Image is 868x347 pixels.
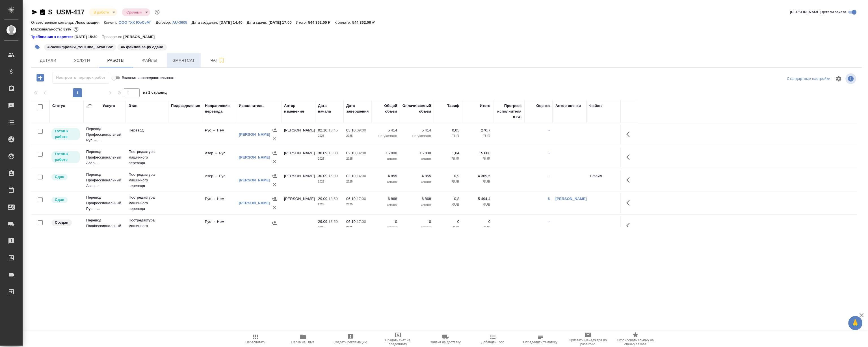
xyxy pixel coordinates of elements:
[34,57,62,64] span: Детали
[125,10,143,15] button: Срочный
[375,179,397,185] p: слово
[589,103,602,109] div: Файлы
[375,156,397,162] p: слово
[202,170,236,190] td: Азер → Рус
[555,103,581,109] div: Автор оценки
[92,10,111,15] button: В работе
[31,27,63,31] p: Маржинальность:
[296,20,308,25] p: Итого:
[403,219,431,225] p: 0
[318,179,341,185] p: 2025
[102,57,129,64] span: Работы
[403,128,431,133] p: 5 414
[281,193,315,213] td: [PERSON_NAME]
[623,150,637,164] button: Здесь прячутся важные кнопки
[465,150,490,156] p: 15 600
[328,151,338,155] p: 15:00
[119,20,156,25] a: ООО "ХК ЮэСэМ"
[318,225,341,230] p: 2025
[375,128,397,133] p: 5 414
[785,74,832,83] div: split button
[845,73,857,84] span: Посмотреть информацию
[270,180,279,189] button: Удалить
[437,196,459,202] p: 0,8
[465,156,490,162] p: RUB
[623,128,637,141] button: Здесь прячутся важные кнопки
[589,173,618,179] p: 1 файл
[74,34,102,40] p: [DATE] 15:30
[437,133,459,139] p: EUR
[270,195,279,203] button: Назначить
[375,133,397,139] p: не указано
[536,103,550,109] div: Оценка
[335,20,352,25] p: К оплате:
[403,156,431,162] p: слово
[55,197,64,203] p: Сдан
[465,225,490,230] p: RUB
[31,20,75,25] p: Ответственная команда:
[357,151,366,155] p: 14:00
[318,151,328,155] p: 30.09,
[403,173,431,179] p: 4 855
[83,192,126,214] td: Перевод Профессиональный Рус →...
[51,219,81,227] div: Заказ еще не согласован с клиентом, искать исполнителей рано
[270,149,279,157] button: Назначить
[318,197,328,201] p: 29.09,
[55,220,68,225] p: Создан
[402,103,431,114] div: Оплачиваемый объем
[156,20,172,25] p: Договор:
[103,103,115,109] div: Услуга
[549,128,550,132] a: -
[328,128,338,132] p: 13:45
[357,197,366,201] p: 17:00
[270,203,279,212] button: Удалить
[284,103,312,114] div: Автор изменения
[437,156,459,162] p: RUB
[104,20,118,25] p: Клиент:
[375,225,397,230] p: слово
[346,225,369,230] p: 2025
[129,195,165,212] p: Постредактура машинного перевода
[346,133,369,139] p: 2025
[375,202,397,207] p: слово
[403,150,431,156] p: 15 000
[403,225,431,230] p: слово
[346,103,369,114] div: Дата завершения
[55,128,77,140] p: Готов к работе
[403,179,431,185] p: слово
[437,150,459,156] p: 1,04
[51,196,81,204] div: Менеджер проверил работу исполнителя, передает ее на следующий этап
[375,196,397,202] p: 6 868
[549,219,550,224] a: -
[437,225,459,230] p: RUB
[437,202,459,207] p: RUB
[308,20,334,25] p: 544 362,00 ₽
[346,174,357,178] p: 02.10,
[51,128,81,141] div: Исполнитель может приступить к работе
[437,179,459,185] p: RUB
[480,103,490,109] div: Итого
[122,8,150,16] div: В работе
[465,196,490,202] p: 5 494,4
[790,9,846,15] span: [PERSON_NAME] детали заказа
[55,174,64,180] p: Сдан
[328,197,338,201] p: 18:59
[31,34,74,40] div: Нажми, чтобы открыть папку с инструкцией
[129,172,165,189] p: Постредактура машинного перевода
[465,128,490,133] p: 270,7
[318,219,328,224] p: 29.09,
[218,57,225,64] svg: Подписаться
[51,173,81,181] div: Менеджер проверил работу исполнителя, передает ее на следующий этап
[318,156,341,162] p: 2025
[83,123,126,146] td: Перевод Профессиональный Рус →...
[192,20,219,25] p: Дата создания:
[202,148,236,167] td: Азер → Рус
[129,103,137,109] div: Этап
[239,178,270,182] a: [PERSON_NAME]
[437,128,459,133] p: 0,05
[270,219,278,227] button: Назначить
[281,170,315,190] td: [PERSON_NAME]
[832,72,845,85] span: Настроить таблицу
[172,20,192,25] a: AU-3605
[75,20,104,25] p: Локализация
